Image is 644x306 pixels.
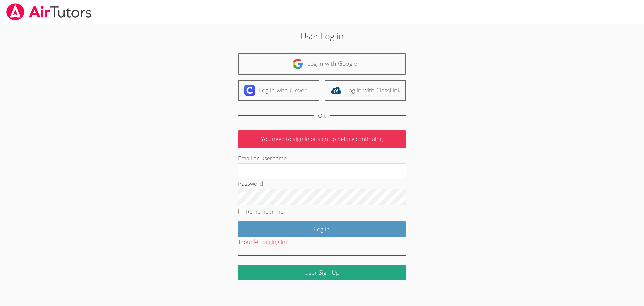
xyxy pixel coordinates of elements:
label: Email or Username [238,154,287,162]
h2: User Log in [148,30,496,42]
input: Log in [238,221,406,237]
a: Log in with ClassLink [325,80,406,101]
a: Log in with Clever [238,80,319,101]
img: clever-logo-6eab21bc6e7a338710f1a6ff85c0baf02591cd810cc4098c63d3a4b26e2feb20.svg [244,85,255,96]
img: airtutors_banner-c4298cdbf04f3fff15de1276eac7730deb9818008684d7c2e4769d2f7ddbe033.png [6,3,92,20]
img: classlink-logo-d6bb404cc1216ec64c9a2012d9dc4662098be43eaf13dc465df04b49fa7ab582.svg [331,85,341,96]
a: User Sign Up [238,265,406,280]
div: OR [318,111,326,121]
p: You need to sign in or sign up before continuing [238,130,406,148]
label: Remember me [246,208,283,215]
a: Log in with Google [238,53,406,75]
button: Trouble Logging In? [238,237,288,247]
label: Password [238,180,263,187]
img: google-logo-50288ca7cdecda66e5e0955fdab243c47b7ad437acaf1139b6f446037453330a.svg [292,58,303,69]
